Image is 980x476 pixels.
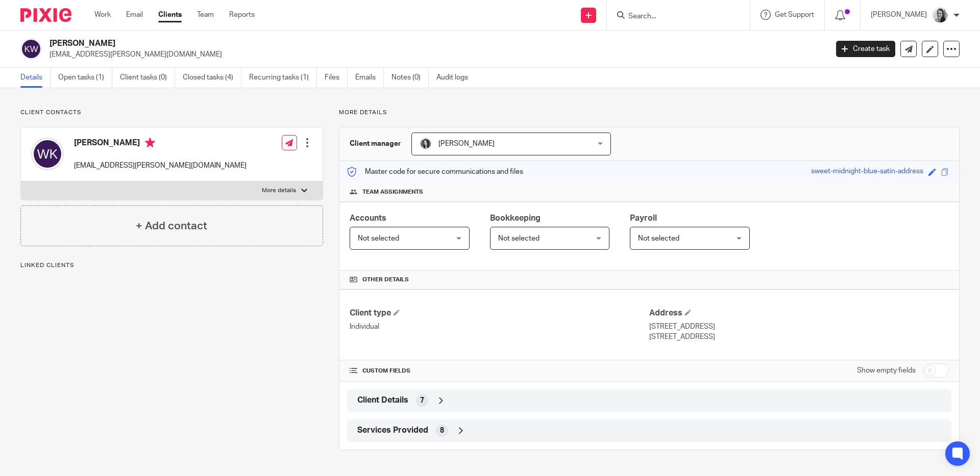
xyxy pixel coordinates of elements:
h3: Client manager [350,139,401,149]
p: [EMAIL_ADDRESS][PERSON_NAME][DOMAIN_NAME] [74,161,247,171]
a: Clients [158,10,182,20]
a: Emails [355,68,384,88]
span: Services Provided [357,425,428,436]
p: [EMAIL_ADDRESS][PERSON_NAME][DOMAIN_NAME] [50,49,821,60]
a: Notes (0) [391,68,429,88]
a: Work [94,10,111,20]
span: [PERSON_NAME] [438,140,495,147]
label: Show empty fields [857,365,916,376]
h4: Address [649,308,949,319]
p: Client contacts [20,109,323,117]
a: Email [126,10,143,20]
span: Payroll [630,214,657,222]
h4: [PERSON_NAME] [74,138,247,150]
h4: Client type [350,308,649,319]
img: Pixie [20,8,71,22]
img: brodie%203%20small.jpg [420,138,432,150]
a: Reports [229,10,255,20]
a: Files [325,68,348,88]
a: Create task [836,41,895,57]
span: Not selected [498,235,540,242]
span: Other details [362,276,409,284]
a: Team [197,10,214,20]
p: [STREET_ADDRESS] [649,332,949,342]
span: Team assignments [362,188,423,196]
span: Not selected [638,235,679,242]
a: Recurring tasks (1) [249,68,317,88]
p: Individual [350,322,649,332]
h4: CUSTOM FIELDS [350,367,649,375]
i: Primary [145,138,155,148]
a: Open tasks (1) [58,68,112,88]
span: Accounts [350,214,386,222]
img: svg%3E [20,38,42,60]
a: Details [20,68,51,88]
p: Master code for secure communications and files [347,167,523,177]
p: [STREET_ADDRESS] [649,322,949,332]
h2: [PERSON_NAME] [50,38,667,49]
span: 7 [420,395,424,406]
span: Not selected [358,235,399,242]
span: Client Details [357,395,408,406]
a: Audit logs [436,68,476,88]
img: IMG-0056.JPG [932,7,948,23]
p: More details [339,109,960,117]
a: Client tasks (0) [120,68,175,88]
span: Get Support [775,11,814,18]
span: 8 [440,426,444,436]
a: Closed tasks (4) [183,68,241,88]
img: svg%3E [31,138,64,170]
p: [PERSON_NAME] [871,10,927,20]
span: Bookkeeping [490,214,541,222]
p: More details [262,187,296,195]
h4: + Add contact [136,218,207,234]
div: sweet-midnight-blue-satin-address [811,166,923,178]
input: Search [627,12,719,21]
p: Linked clients [20,261,323,270]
